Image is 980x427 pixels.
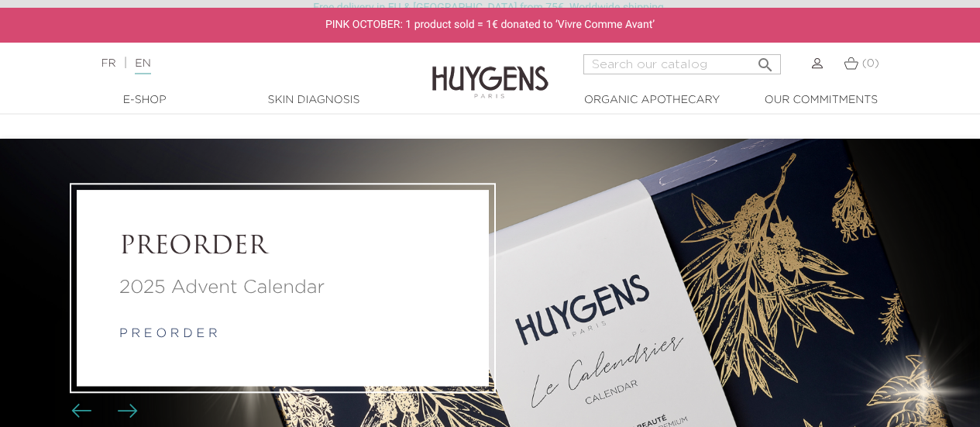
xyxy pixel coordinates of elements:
a: p r e o r d e r [119,329,218,341]
a: Our commitments [744,92,899,108]
a: FR [101,58,115,69]
a: EN [135,58,150,74]
img: Huygens [432,41,548,101]
a: 2025 Advent Calendar [119,274,446,302]
a: Skin Diagnosis [236,92,391,108]
a: Organic Apothecary [575,92,730,108]
a: E-Shop [67,92,222,108]
span: (0) [862,58,879,69]
a: PREORDER [119,232,446,262]
button:  [751,50,779,71]
i:  [756,51,775,70]
div: | [93,54,397,73]
input: Search [583,54,781,74]
div: Carousel buttons [77,399,128,422]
